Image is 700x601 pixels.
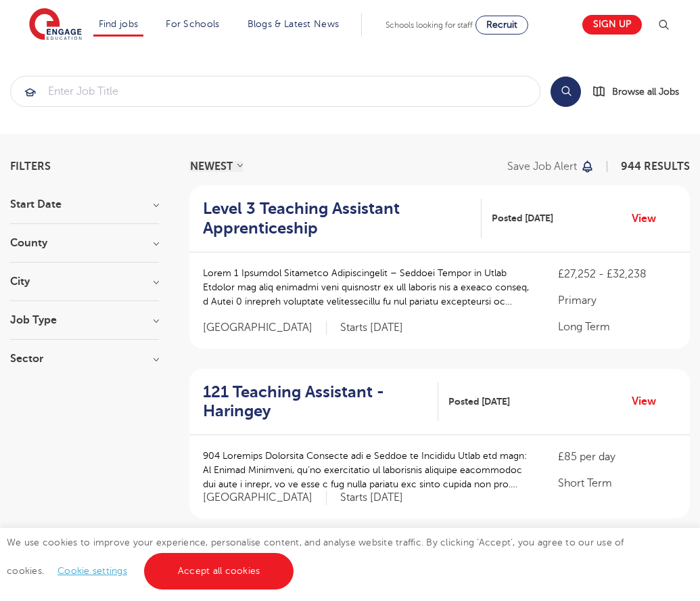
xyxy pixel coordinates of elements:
h3: County [10,238,159,248]
a: Sign up [582,15,642,35]
h2: 121 Teaching Assistant - Haringey [203,382,427,422]
p: Starts [DATE] [340,321,403,335]
h3: Start Date [10,199,159,210]
span: Filters [10,161,51,172]
img: Engage Education [29,8,82,42]
input: Submit [11,76,540,106]
p: Long Term [558,319,676,335]
span: 944 RESULTS [621,160,690,173]
p: Primary [558,292,676,309]
h3: Sector [10,353,159,364]
span: Schools looking for staff [386,20,473,30]
p: Short Term [558,475,676,491]
p: £85 per day [558,449,676,465]
a: For Schools [166,19,219,29]
div: Submit [10,76,540,107]
a: Cookie settings [57,566,127,576]
span: Posted [DATE] [448,395,510,409]
p: £27,252 - £32,238 [558,266,676,282]
a: Recruit [475,16,528,35]
a: Blogs & Latest News [248,19,340,29]
span: Posted [DATE] [492,211,553,225]
span: Browse all Jobs [612,84,679,99]
span: Recruit [486,20,517,30]
a: Level 3 Teaching Assistant Apprenticeship [203,199,482,238]
h3: City [10,276,159,287]
button: Search [551,76,581,107]
p: Save job alert [507,161,577,172]
p: 904 Loremips Dolorsita Consecte adi e Seddoe te Incididu Utlab etd magn: Al Enimad Minimveni, qu’... [203,449,531,491]
a: View [632,210,666,227]
a: Find jobs [99,19,139,29]
p: Starts [DATE] [340,491,403,505]
a: 121 Teaching Assistant - Haringey [203,382,438,422]
h3: Job Type [10,315,159,326]
span: [GEOGRAPHIC_DATA] [203,491,327,505]
button: Save job alert [507,161,594,172]
a: View [632,393,666,410]
span: We use cookies to improve your experience, personalise content, and analyse website traffic. By c... [7,537,624,576]
a: Accept all cookies [144,553,294,589]
a: Browse all Jobs [592,84,690,99]
h2: Level 3 Teaching Assistant Apprenticeship [203,199,471,238]
p: Lorem 1 Ipsumdol Sitametco Adipiscingelit – Seddoei Tempor in Utlab Etdolor mag aliq enimadmi ven... [203,266,531,309]
span: [GEOGRAPHIC_DATA] [203,321,327,335]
